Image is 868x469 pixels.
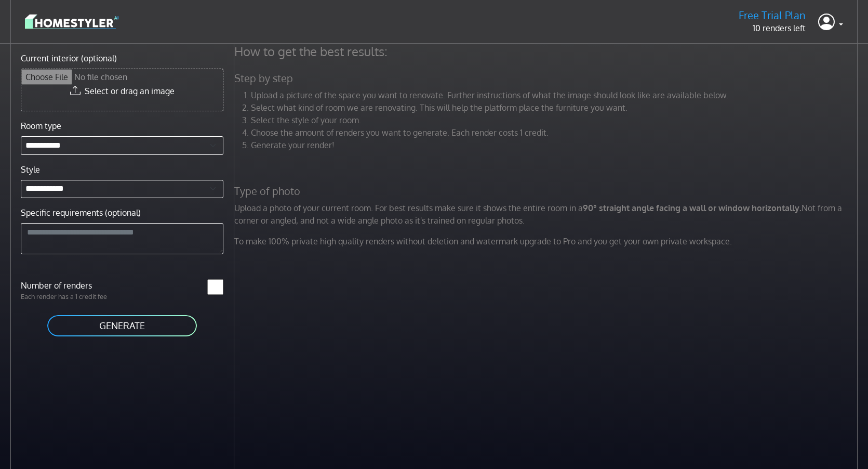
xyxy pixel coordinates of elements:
[228,72,866,85] h5: Step by step
[251,126,860,139] li: Choose the amount of renders you want to generate. Each render costs 1 credit.
[21,52,117,64] label: Current interior (optional)
[251,101,860,114] li: Select what kind of room we are renovating. This will help the platform place the furniture you w...
[583,203,802,213] strong: 90° straight angle facing a wall or window horizontally.
[251,89,860,101] li: Upload a picture of the space you want to renovate. Further instructions of what the image should...
[251,139,860,151] li: Generate your render!
[25,12,118,31] img: logo-3de290ba35641baa71223ecac5eacb59cb85b4c7fdf211dc9aaecaaee71ea2f8.svg
[15,292,122,302] p: Each render has a 1 credit fee
[228,185,866,198] h5: Type of photo
[228,44,866,59] h4: How to get the best results:
[251,114,860,126] li: Select the style of your room.
[228,235,866,247] p: To make 100% private high quality renders without deletion and watermark upgrade to Pro and you g...
[21,163,40,176] label: Style
[15,279,122,292] label: Number of renders
[228,202,866,227] p: Upload a photo of your current room. For best results make sure it shows the entire room in a Not...
[46,314,198,337] button: GENERATE
[739,9,806,22] h5: Free Trial Plan
[739,22,806,34] p: 10 renders left
[21,120,61,132] label: Room type
[21,206,141,219] label: Specific requirements (optional)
